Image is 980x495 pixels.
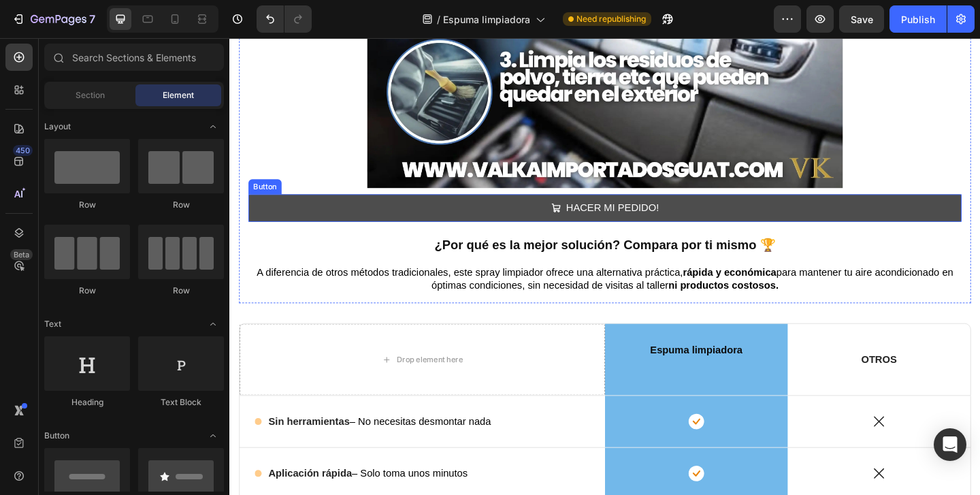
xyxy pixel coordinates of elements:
[44,285,130,297] div: Row
[437,12,440,27] span: /
[202,425,224,447] span: Toggle open
[44,430,69,442] span: Button
[138,285,224,297] div: Row
[44,44,224,71] input: Search Sections & Elements
[901,12,935,27] div: Publish
[457,333,558,345] strong: Espuma limpiadora
[366,175,467,195] p: HACER MI PEDIDO!
[44,199,130,211] div: Row
[131,411,284,422] span: – No necesitas desmontar nada
[89,11,95,27] p: 7
[182,344,254,355] div: Drop element here
[202,116,224,138] span: Toggle open
[934,428,966,461] div: Open Intercom Messenger
[202,313,224,335] span: Toggle open
[133,467,259,479] span: – Solo toma unos minutos
[44,121,71,133] span: Layout
[851,14,873,25] span: Save
[889,5,947,33] button: Publish
[42,411,131,422] strong: Sin herramientas
[443,12,530,27] span: Espuma limpiadora
[23,155,54,167] div: Button
[44,318,61,330] span: Text
[493,249,595,260] strong: rápida y económica
[20,170,796,199] button: <p>HACER MI PEDIDO!</p>
[163,89,194,101] span: Element
[576,13,646,25] span: Need republishing
[13,145,33,156] div: 450
[223,217,593,232] strong: ¿Por qué es la mejor solución? Compara por ti mismo 🏆
[42,467,133,479] strong: Aplicación rápida
[138,396,224,409] div: Text Block
[477,263,597,274] strong: ni productos costosos.
[657,342,755,357] p: OTROS
[10,249,33,260] div: Beta
[257,5,312,33] div: Undo/Redo
[44,396,130,409] div: Heading
[229,38,980,495] iframe: Design area
[76,89,105,101] span: Section
[29,249,787,274] span: A diferencia de otros métodos tradicionales, este spray limpiador ofrece una alternativa práctica...
[5,5,101,33] button: 7
[138,199,224,211] div: Row
[839,5,884,33] button: Save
